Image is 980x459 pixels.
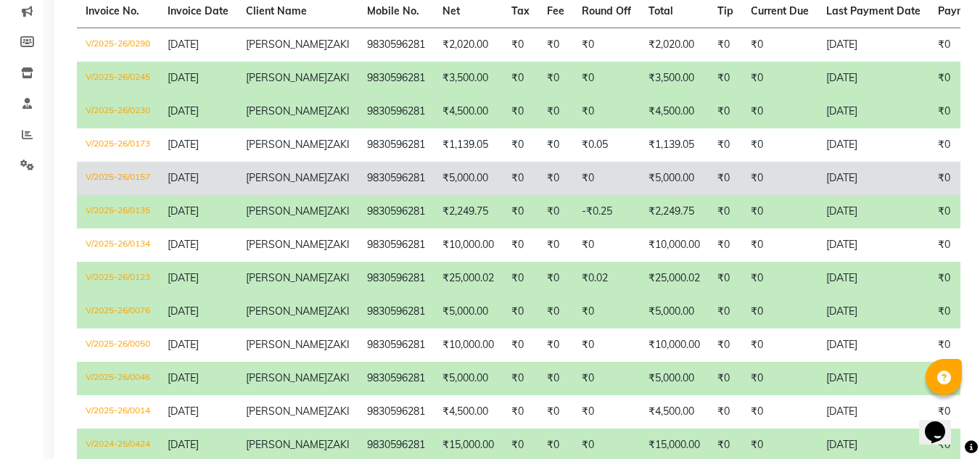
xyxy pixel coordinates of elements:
td: ₹10,000.00 [434,328,503,362]
td: ₹0 [573,362,640,395]
td: ₹2,020.00 [434,28,503,62]
td: V/2025-26/0135 [77,195,159,228]
span: [DATE] [168,204,199,218]
span: Mobile No. [367,4,419,17]
td: ₹3,500.00 [434,62,503,95]
span: [DATE] [168,238,199,251]
td: ₹0 [503,228,538,262]
td: V/2025-26/0298 [77,28,159,62]
td: 9830596281 [358,28,434,62]
td: 9830596281 [358,362,434,395]
td: ₹0 [573,95,640,128]
td: ₹0 [573,162,640,195]
span: [PERSON_NAME] [246,238,327,251]
td: ₹0 [503,262,538,295]
td: ₹4,500.00 [640,95,709,128]
td: ₹0 [742,328,818,362]
td: ₹0 [573,395,640,429]
span: [PERSON_NAME] [246,171,327,184]
td: V/2025-26/0173 [77,128,159,162]
td: ₹0 [503,395,538,429]
td: ₹0 [538,28,573,62]
td: V/2025-26/0050 [77,328,159,362]
td: ₹0 [503,362,538,395]
span: [PERSON_NAME] [246,438,327,451]
span: Total [648,4,673,17]
td: 9830596281 [358,395,434,429]
span: ZAKI [327,204,350,218]
td: ₹0 [709,128,742,162]
span: ZAKI [327,104,350,117]
td: ₹0 [742,95,818,128]
td: 9830596281 [358,62,434,95]
td: ₹4,500.00 [434,95,503,128]
td: ₹0 [709,28,742,62]
td: [DATE] [818,228,929,262]
span: ZAKI [327,338,350,351]
td: 9830596281 [358,328,434,362]
td: [DATE] [818,95,929,128]
span: Client Name [246,4,307,17]
td: ₹0 [538,162,573,195]
td: ₹0 [538,228,573,262]
td: ₹5,000.00 [434,162,503,195]
td: ₹0 [573,228,640,262]
td: ₹0 [538,62,573,95]
td: ₹0 [573,28,640,62]
td: ₹10,000.00 [640,328,709,362]
td: ₹0 [538,295,573,328]
span: [DATE] [168,38,199,51]
span: [PERSON_NAME] [246,405,327,418]
td: [DATE] [818,128,929,162]
td: ₹0 [503,128,538,162]
td: ₹0 [573,295,640,328]
span: ZAKI [327,271,350,284]
span: ZAKI [327,38,350,51]
td: -₹0.25 [573,195,640,228]
span: [DATE] [168,338,199,351]
td: ₹10,000.00 [640,228,709,262]
span: [PERSON_NAME] [246,305,327,318]
td: ₹0 [538,128,573,162]
td: ₹0 [742,228,818,262]
span: Last Payment Date [826,4,921,17]
span: [DATE] [168,405,199,418]
td: ₹0 [742,295,818,328]
td: [DATE] [818,295,929,328]
td: ₹0 [503,328,538,362]
td: ₹0 [503,162,538,195]
span: [PERSON_NAME] [246,271,327,284]
span: [DATE] [168,371,199,384]
td: ₹0 [709,295,742,328]
td: ₹0 [709,62,742,95]
span: Fee [547,4,564,17]
span: [DATE] [168,271,199,284]
span: [DATE] [168,104,199,117]
td: 9830596281 [358,228,434,262]
td: ₹0 [709,228,742,262]
td: ₹0 [742,162,818,195]
td: ₹2,020.00 [640,28,709,62]
td: ₹5,000.00 [434,362,503,395]
td: ₹5,000.00 [434,295,503,328]
span: ZAKI [327,171,350,184]
td: V/2025-26/0076 [77,295,159,328]
iframe: chat widget [919,401,965,444]
td: ₹0.05 [573,128,640,162]
span: Tip [717,4,733,17]
td: [DATE] [818,395,929,429]
td: ₹0 [503,28,538,62]
td: [DATE] [818,362,929,395]
span: [DATE] [168,138,199,151]
td: ₹10,000.00 [434,228,503,262]
td: 9830596281 [358,295,434,328]
span: [DATE] [168,71,199,84]
span: Round Off [582,4,631,17]
td: ₹0 [503,62,538,95]
span: Invoice No. [86,4,139,17]
td: ₹0 [709,395,742,429]
td: [DATE] [818,195,929,228]
td: ₹0 [742,28,818,62]
td: ₹4,500.00 [434,395,503,429]
td: 9830596281 [358,162,434,195]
